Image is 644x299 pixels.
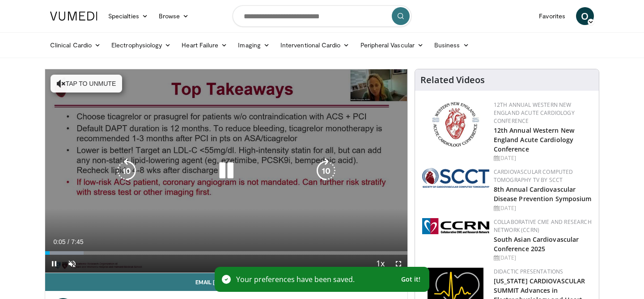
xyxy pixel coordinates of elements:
[45,36,106,54] a: Clinical Cardio
[420,75,485,85] h4: Related Videos
[63,255,81,273] button: Unmute
[494,168,573,184] a: Cardiovascular Computed Tomography TV by SCCT
[494,101,575,125] a: 12th Annual Western New England Acute Cardiology Conference
[431,101,480,148] img: 0954f259-7907-4053-a817-32a96463ecc8.png.150x105_q85_autocrop_double_scale_upscale_version-0.2.png
[494,185,592,203] a: 8th Annual Cardiovascular Disease Prevention Symposium
[372,255,390,273] button: Playback Rate
[494,235,579,253] a: South Asian Cardiovascular Conference 2025
[422,218,489,234] img: a04ee3ba-8487-4636-b0fb-5e8d268f3737.png.150x105_q85_autocrop_double_scale_upscale_version-0.2.png
[494,268,592,276] div: Didactic Presentations
[390,255,407,273] button: Fullscreen
[422,168,489,188] img: 51a70120-4f25-49cc-93a4-67582377e75f.png.150x105_q85_autocrop_double_scale_upscale_version-0.2.png
[401,275,421,283] span: Got it!
[176,36,233,54] a: Heart Failure
[275,36,355,54] a: Interventional Cardio
[51,75,122,93] button: Tap to unmute
[494,218,592,234] a: Collaborative CME and Research Network (CCRN)
[494,254,592,262] div: [DATE]
[429,36,475,54] a: Business
[45,251,407,255] div: Progress Bar
[71,238,83,245] span: 7:45
[494,126,574,153] a: 12th Annual Western New England Acute Cardiology Conference
[106,36,176,54] a: Electrophysiology
[494,204,592,212] div: [DATE]
[103,7,153,25] a: Specialties
[153,7,195,25] a: Browse
[50,12,97,21] img: VuMedi Logo
[233,5,411,27] input: Search topics, interventions
[45,273,407,291] a: Email [PERSON_NAME]
[68,238,69,245] span: /
[45,255,63,273] button: Pause
[534,7,571,25] a: Favorites
[53,238,65,245] span: 0:05
[233,36,275,54] a: Imaging
[355,36,429,54] a: Peripheral Vascular
[236,274,355,285] p: Your preferences have been saved.
[494,154,592,162] div: [DATE]
[576,7,594,25] a: O
[45,69,407,273] video-js: Video Player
